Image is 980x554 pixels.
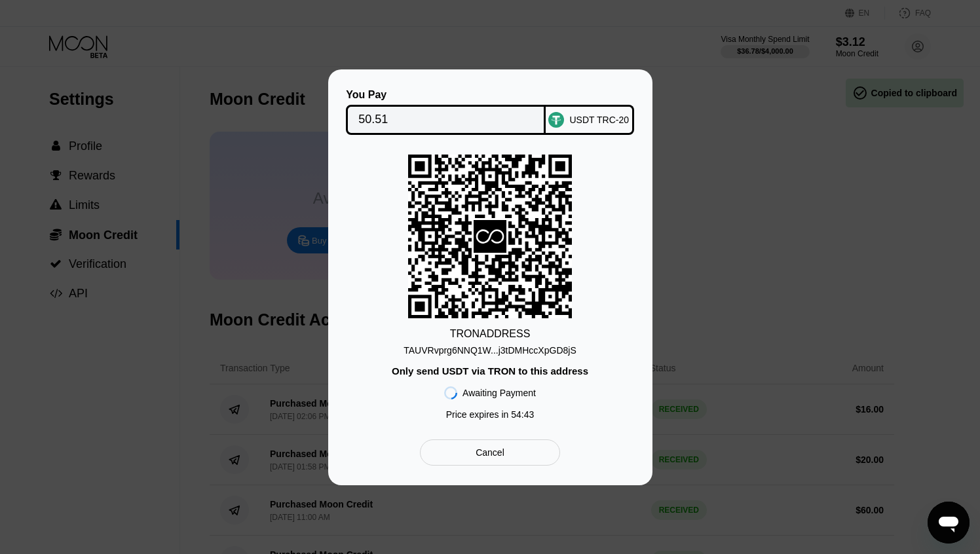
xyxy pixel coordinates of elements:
[476,447,504,458] div: Cancel
[420,439,559,466] div: Cancel
[928,502,970,544] iframe: Кнопка запуска окна обмена сообщениями
[511,409,534,420] span: 54 : 43
[348,89,633,135] div: You PayUSDT TRC-20
[404,345,576,356] div: TAUVRvprg6NNQ1W...j3tDMHccXpGD8jS
[404,340,576,356] div: TAUVRvprg6NNQ1W...j3tDMHccXpGD8jS
[446,409,535,420] div: Price expires in
[392,365,588,377] div: Only send USDT via TRON to this address
[450,328,531,340] div: TRON ADDRESS
[346,89,546,101] div: You Pay
[462,388,536,398] div: Awaiting Payment
[569,115,629,125] div: USDT TRC-20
